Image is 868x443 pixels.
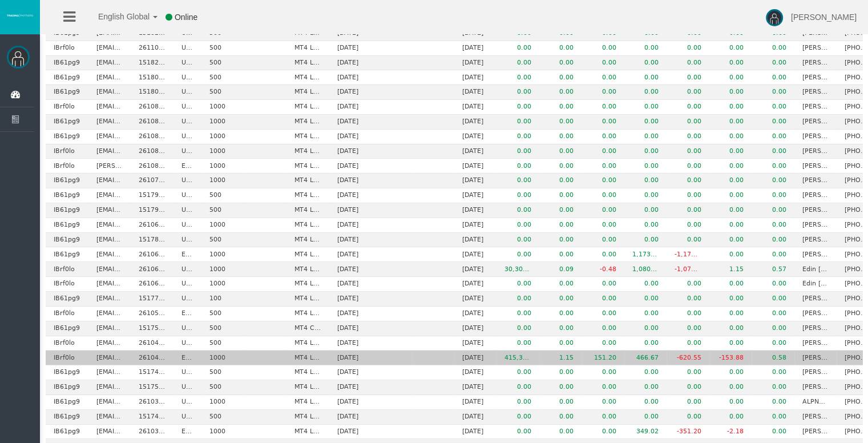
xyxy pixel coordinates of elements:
td: -1,173.06 [667,247,709,262]
td: Edin [PERSON_NAME] [794,277,837,292]
td: 0.00 [624,277,667,292]
td: 0.00 [539,85,582,100]
td: 26108079 [131,115,173,130]
td: [PERSON_NAME] [PERSON_NAME] [794,218,837,233]
td: [EMAIL_ADDRESS][DOMAIN_NAME] [88,41,130,56]
td: 0.00 [582,115,624,130]
span: [PERSON_NAME] [791,13,857,22]
td: 1000 [201,262,244,277]
td: [DATE] [329,159,412,174]
td: 500 [201,233,244,248]
td: 0.00 [582,188,624,203]
td: [DATE] [329,100,412,115]
td: 26108084 [131,130,173,144]
td: [DATE] [329,188,412,203]
td: 26110526 [131,41,173,56]
td: 0.00 [496,247,539,262]
td: USD [173,41,201,56]
td: 0.00 [709,218,752,233]
td: MT4 LiveFixedSpreadAccount [286,41,329,56]
td: -1,079.00 [667,262,709,277]
td: 0.00 [496,41,539,56]
td: 0.00 [709,56,752,71]
td: 0.00 [709,41,752,56]
td: IB61pg9 [46,218,88,233]
td: 0.00 [624,159,667,174]
td: 0.00 [752,174,794,188]
td: 0.00 [752,85,794,100]
td: 0.00 [709,188,752,203]
td: [PERSON_NAME] [PERSON_NAME] [794,130,837,144]
td: Edin [PERSON_NAME] [794,262,837,277]
td: [EMAIL_ADDRESS][DOMAIN_NAME] [88,262,130,277]
td: IBrf0lo [46,100,88,115]
td: [EMAIL_ADDRESS][DOMAIN_NAME] [88,56,130,71]
td: 0.00 [582,277,624,292]
td: [DATE] [329,203,412,218]
td: 500 [201,203,244,218]
td: 15179457 [131,188,173,203]
td: [PERSON_NAME] naximini [PERSON_NAME] [794,247,837,262]
td: 0.00 [752,233,794,248]
td: 500 [201,70,244,85]
td: 0.00 [667,115,709,130]
td: 15177670 [131,292,173,307]
span: English Global [83,12,150,21]
td: 0.00 [582,247,624,262]
td: [DATE] [454,277,496,292]
td: 0.00 [496,70,539,85]
td: 0.00 [709,130,752,144]
td: 1000 [201,247,244,262]
td: [PERSON_NAME] [794,144,837,159]
td: USD [173,218,201,233]
td: USD [173,292,201,307]
td: MT4 LiveFixedSpreadAccount [286,100,329,115]
td: 0.00 [624,70,667,85]
td: 0.00 [496,100,539,115]
td: 0.00 [667,144,709,159]
td: [PERSON_NAME] [PERSON_NAME] [794,159,837,174]
td: 0.00 [539,130,582,144]
td: [DATE] [329,56,412,71]
td: 0.00 [539,144,582,159]
td: [EMAIL_ADDRESS][DOMAIN_NAME] [88,144,130,159]
td: [DATE] [454,144,496,159]
td: 0.00 [496,277,539,292]
td: 15182474 [131,56,173,71]
td: 0.00 [752,115,794,130]
td: 0.00 [582,233,624,248]
td: MT4 LiveFloatingSpreadAccount [286,292,329,307]
td: 1,173.06 [624,247,667,262]
td: MT4 LiveFixedSpreadAccount [286,218,329,233]
td: [PERSON_NAME] [794,56,837,71]
td: [DATE] [454,41,496,56]
td: 0.00 [582,174,624,188]
td: IB61pg9 [46,188,88,203]
td: 0.00 [582,100,624,115]
td: 0.00 [667,70,709,85]
td: 0.57 [752,262,794,277]
td: [EMAIL_ADDRESS][DOMAIN_NAME] [88,130,130,144]
td: 0.00 [624,85,667,100]
td: [EMAIL_ADDRESS][DOMAIN_NAME] [88,100,130,115]
td: 0.00 [496,233,539,248]
td: 0.00 [539,115,582,130]
td: 0.00 [624,174,667,188]
td: 0.00 [752,203,794,218]
td: [EMAIL_ADDRESS][DOMAIN_NAME] [88,174,130,188]
td: [DATE] [329,70,412,85]
td: [PERSON_NAME] y rubi [794,233,837,248]
td: USD [173,203,201,218]
td: [DATE] [329,174,412,188]
td: 0.00 [539,174,582,188]
td: 0.00 [496,56,539,71]
td: 0.00 [752,144,794,159]
td: 15179277 [131,203,173,218]
td: 0.00 [539,247,582,262]
td: 0.00 [539,218,582,233]
td: 1000 [201,159,244,174]
td: 0.00 [667,203,709,218]
img: user-image [766,9,783,26]
td: [DATE] [454,85,496,100]
td: [DATE] [454,174,496,188]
